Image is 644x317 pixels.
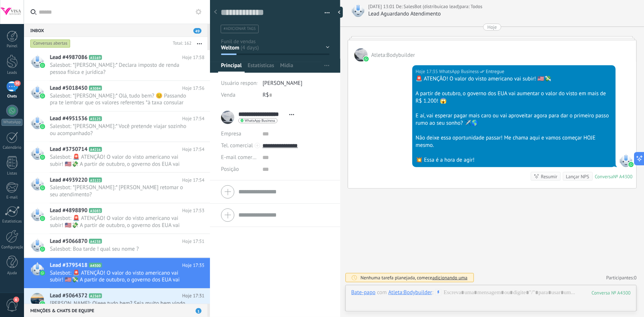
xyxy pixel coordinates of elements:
[371,52,415,59] span: Atleta:Bodybuilder
[1,145,23,150] div: Calendário
[432,289,433,296] span: :
[368,10,633,18] div: Lead Aguardando Atendimento
[24,81,210,111] a: Lead #5018450 A3084 Hoje 17:56 Salesbot: *[PERSON_NAME]:* Olá, tudo bem? 😊 Passando pra te lembra...
[224,26,256,31] span: #adicionar tags
[221,77,257,89] div: Usuário responsável
[361,275,468,281] div: Nenhuma tarefa planejada, comece
[432,275,467,281] span: adicionando uma
[89,147,102,152] span: A4216
[1,94,23,99] div: Chats
[24,142,210,172] a: Lead #3750714 A4216 Hoje 17:54 Salesbot: 🚨 ATENÇÃO! O valor do visto americano vai subir! 🇺🇸💸 A p...
[50,245,190,252] span: Salesbot: Boa tarde ! qual seu nome ?
[335,7,343,18] div: ocultar
[89,293,102,298] span: A2369
[221,166,239,172] span: Posição
[50,300,190,314] span: [PERSON_NAME]: Oieee tudo bem? Seja muito bem vindo (a)... Como posso te ajudar?
[89,86,102,90] span: A3084
[14,80,20,86] span: 50
[388,289,432,296] div: Atleta:Bodybuilder
[566,173,589,180] div: Lançar NPS
[404,3,459,10] span: SalesBot (distribuicao lead)
[1,119,23,126] div: WhatsApp
[182,54,204,61] span: Hoje 17:58
[40,185,45,190] img: waba.svg
[486,68,504,75] span: Entregue
[351,4,365,17] span: SalesBot
[221,62,242,73] span: Principal
[89,263,102,268] span: A4300
[471,3,482,10] span: Todos
[221,128,257,140] div: Empresa
[50,238,87,245] span: Lead #5066870
[24,50,210,80] a: Lead #4987086 A5169 Hoje 17:58 Salesbot: *[PERSON_NAME]:* Declara imposto de renda pessoa física ...
[89,208,102,213] span: A5083
[634,275,637,281] span: 0
[613,173,633,180] div: № A4300
[40,216,45,221] img: waba.svg
[221,140,253,152] button: Tel. comercial
[221,152,257,163] button: E-mail comercial
[1,195,23,200] div: E-mail
[488,24,497,31] div: Hoje
[439,68,479,75] span: WhatsApp Business
[40,271,45,276] img: waba.svg
[280,62,293,73] span: Mídia
[1,44,23,49] div: Painel
[619,154,633,167] span: WhatsApp Business
[196,308,202,314] span: 1
[182,262,204,269] span: Hoje 17:35
[459,3,471,10] span: para:
[50,292,87,300] span: Lead #5064372
[416,134,612,149] div: Não deixe essa oportunidade passar! Me chama aqui e vamos começar HOJE mesmo.
[40,63,45,68] img: waba.svg
[1,271,23,276] div: Ajuda
[50,123,190,137] span: Salesbot: *[PERSON_NAME]:* Você pretende viajar sozinho ou acompanhado?
[50,146,87,153] span: Lead #3750714
[50,184,190,198] span: Salesbot: *[PERSON_NAME]:* [PERSON_NAME] retomar o seu atendimento?
[592,290,631,296] div: 4300
[24,173,210,203] a: Lead #4939220 A5122 Hoje 17:54 Salesbot: *[PERSON_NAME]:* [PERSON_NAME] retomar o seu atendimento?
[50,215,190,229] span: Salesbot: 🚨 ATENÇÃO! O valor do visto americano vai subir! 🇺🇸💸 A partir de outubro, o governo dos...
[13,297,19,303] span: 6
[396,3,404,10] span: De:
[50,115,87,123] span: Lead #4951536
[182,176,204,184] span: Hoje 17:54
[50,54,87,61] span: Lead #4987086
[182,292,204,300] span: Hoje 17:31
[50,154,190,168] span: Salesbot: 🚨 ATENÇÃO! O valor do visto americano vai subir! 🇺🇸💸 A partir de outubro, o governo dos...
[416,75,612,83] div: 🚨 ATENÇÃO! O valor do visto americano vai subir! 🇺🇸💸
[50,207,87,214] span: Lead #4898890
[263,89,330,101] div: R$
[24,234,210,258] a: Lead #5066870 A4238 Hoje 17:51 Salesbot: Boa tarde ! qual seu nome ?
[89,55,102,60] span: A5169
[541,173,558,180] div: Resumir
[170,40,192,47] div: Total: 162
[50,262,87,269] span: Lead #3795418
[50,269,190,283] span: Salesbot: 🚨 ATENÇÃO! O valor do visto americano vai subir! 🇺🇸💸 A partir de outubro, o governo dos...
[221,92,235,99] span: Venda
[182,85,204,92] span: Hoje 17:56
[50,92,190,106] span: Salesbot: *[PERSON_NAME]:* Olá, tudo bem? 😊 Passando pra te lembrar que os valores referentes *à ...
[192,37,207,50] button: Mais
[89,116,102,121] span: A5125
[595,173,613,180] div: Conversa
[606,275,637,281] a: Participantes:0
[1,219,23,224] div: Estatísticas
[24,111,210,142] a: Lead #4951536 A5125 Hoje 17:54 Salesbot: *[PERSON_NAME]:* Você pretende viajar sozinho ou acompan...
[628,162,634,167] img: waba.svg
[245,119,275,123] span: WhatsApp Business
[416,68,439,75] div: Hoje 17:35
[416,90,612,105] div: A partir de outubro, o governo dos EUA vai aumentar o valor do visto em mais de R$ 1.200! 😱
[182,207,204,214] span: Hoje 17:53
[248,62,274,73] span: Estatísticas
[182,115,204,123] span: Hoje 17:54
[89,239,102,244] span: A4238
[416,156,612,164] div: 💥 Essa é a hora de agir!
[182,238,204,245] span: Hoje 17:51
[354,48,368,62] span: Atleta:Bodybuilder
[50,85,87,92] span: Lead #5018450
[30,39,70,48] div: Conversas abertas
[24,258,210,288] a: Lead #3795418 A4300 Hoje 17:35 Salesbot: 🚨 ATENÇÃO! O valor do visto americano vai subir! 🇺🇸💸 A p...
[24,203,210,234] a: Lead #4898890 A5083 Hoje 17:53 Salesbot: 🚨 ATENÇÃO! O valor do visto americano vai subir! 🇺🇸💸 A p...
[221,163,257,175] div: Posição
